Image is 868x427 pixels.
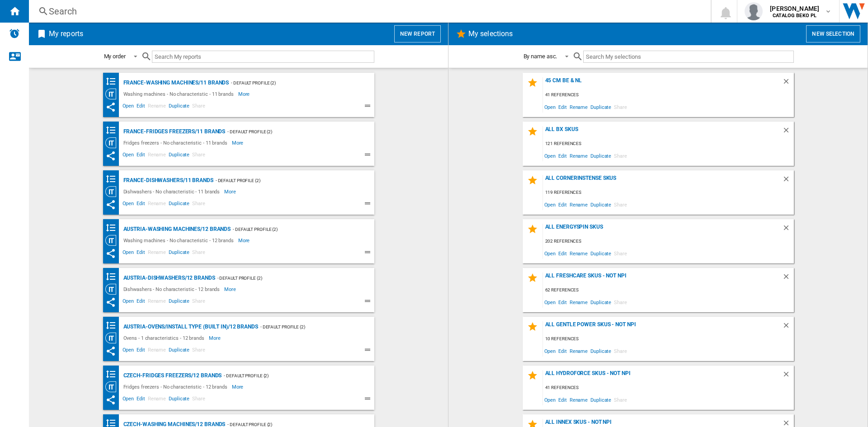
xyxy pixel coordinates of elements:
div: - Default profile (2) [225,126,356,137]
span: Duplicate [589,150,613,162]
div: - Default profile (2) [258,321,356,333]
div: Delete [782,224,794,236]
div: Washing machines - No characteristic - 11 brands [121,89,238,99]
input: Search My reports [152,51,374,63]
div: Delete [782,77,794,89]
span: Duplicate [167,297,191,308]
span: Duplicate [167,394,191,405]
span: Duplicate [167,346,191,357]
ng-md-icon: This report has been shared with you [105,346,116,357]
span: Rename [146,297,167,308]
span: Open [121,150,136,161]
img: profile.jpg [745,2,763,20]
div: Austria-Ovens/INSTALL TYPE (BUILT IN)/12 brands [121,321,258,333]
div: Fridges freezers - No characteristic - 11 brands [121,137,232,148]
span: Edit [135,394,146,405]
span: Rename [568,296,589,308]
div: 121 references [543,138,794,150]
button: New selection [806,25,860,42]
span: Open [543,247,557,259]
span: Duplicate [167,102,191,113]
span: Rename [568,394,589,406]
div: - Default profile (2) [231,224,356,235]
div: all hydroforce skus - not npi [543,370,782,382]
span: Rename [568,101,589,113]
ng-md-icon: This report has been shared with you [105,394,116,405]
span: Edit [557,394,568,406]
span: Share [191,346,207,357]
span: Duplicate [167,199,191,210]
div: Delete [782,126,794,138]
span: Duplicate [589,345,613,357]
span: Share [613,150,628,162]
div: 41 references [543,89,794,101]
span: Duplicate [589,296,613,308]
span: More [224,284,237,295]
span: Share [191,394,207,405]
div: Austria-Dishwashers/12 brands [121,272,215,284]
span: Rename [146,150,167,161]
span: Rename [568,247,589,259]
span: Share [191,199,207,210]
div: 45 cm be & NL [543,77,782,89]
div: Category View [105,381,121,392]
ng-md-icon: This report has been shared with you [105,102,116,113]
div: 62 references [543,285,794,296]
div: Brands banding [105,369,121,380]
div: Brands banding [105,174,121,185]
span: Rename [146,248,167,259]
span: Share [613,296,628,308]
span: Rename [568,345,589,357]
span: Rename [146,199,167,210]
span: More [209,333,222,343]
div: Dishwashers - No characteristic - 11 brands [121,186,225,197]
h2: My reports [47,25,85,42]
div: Czech-Fridges freezers/12 brands [121,370,222,381]
span: Open [543,150,557,162]
span: Duplicate [589,394,613,406]
div: Delete [782,272,794,285]
div: 119 references [543,187,794,198]
div: Delete [782,321,794,333]
span: Open [543,101,557,113]
span: Edit [135,248,146,259]
div: Brands banding [105,76,121,87]
span: Edit [135,150,146,161]
div: Search [49,5,687,18]
div: Washing machines - No characteristic - 12 brands [121,235,238,246]
div: 41 references [543,382,794,394]
span: Share [613,198,628,211]
div: Category View [105,137,121,148]
ng-md-icon: This report has been shared with you [105,297,116,308]
div: Category View [105,235,121,246]
div: France-Dishwashers/11 brands [121,175,213,186]
div: Category View [105,186,121,197]
div: 202 references [543,236,794,247]
span: More [238,235,251,246]
span: Open [543,345,557,357]
div: My order [104,53,126,60]
span: Edit [135,199,146,210]
span: Duplicate [167,248,191,259]
span: Edit [557,345,568,357]
span: Share [191,248,207,259]
div: - Default profile (2) [213,175,356,186]
span: Rename [568,150,589,162]
ng-md-icon: This report has been shared with you [105,199,116,210]
span: Share [613,345,628,357]
div: Delete [782,370,794,382]
div: Fridges freezers - No characteristic - 12 brands [121,381,232,392]
span: Open [121,394,136,405]
div: all freshcare skus - not npi [543,272,782,285]
div: ALL cornerinstense skus [543,175,782,187]
span: Rename [146,102,167,113]
span: Rename [146,346,167,357]
span: [PERSON_NAME] [770,4,819,13]
div: Category View [105,89,121,99]
input: Search My selections [583,51,793,63]
div: Ovens - 1 characteristics - 12 brands [121,333,209,343]
span: More [232,137,245,148]
ng-md-icon: This report has been shared with you [105,248,116,259]
span: Rename [568,198,589,211]
ng-md-icon: This report has been shared with you [105,150,116,161]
